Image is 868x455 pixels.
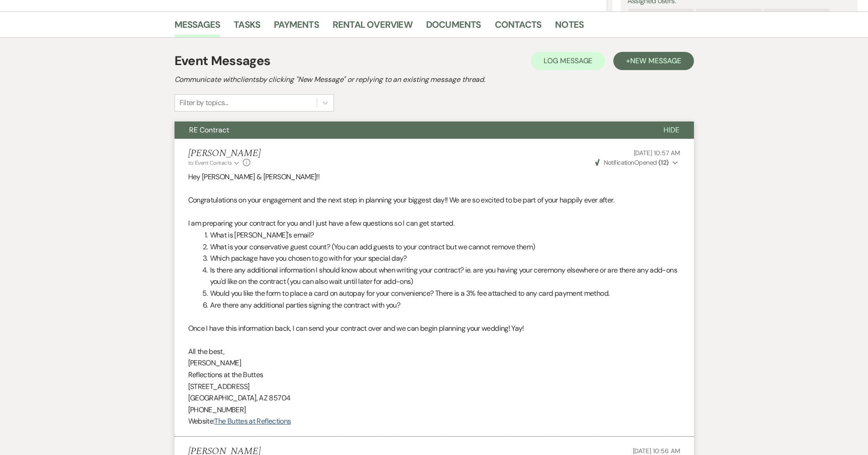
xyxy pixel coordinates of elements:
span: [DATE] 10:57 AM [634,149,680,157]
h5: [PERSON_NAME] [188,148,261,159]
a: Contacts [495,17,542,37]
p: I am preparing your contract for you and I just have a few questions so I can get started. [188,217,680,229]
a: The Buttes at Reflections [214,416,291,426]
span: Hide [663,125,679,135]
h1: Event Messages [175,51,271,71]
p: Hey [PERSON_NAME] & [PERSON_NAME]!! [188,171,680,183]
strong: ( 12 ) [658,158,669,167]
li: What is your conservative guest count? (You can add guests to your contract but we cannot remove ... [199,241,680,253]
span: Notification [604,158,634,167]
span: to: Event Contacts [188,159,232,167]
span: Log Message [544,56,592,66]
li: Would you like the form to place a card on autopay for your convenience? There is a 3% fee attach... [199,288,680,299]
a: Payments [274,17,319,37]
li: What is [PERSON_NAME]'s email? [199,229,680,241]
li: Is there any additional information I should know about when writing your contract? ie. are you h... [199,264,680,288]
div: [PERSON_NAME] [764,9,820,22]
p: [PERSON_NAME] [188,357,680,369]
div: Filter by topics... [180,97,228,108]
button: Hide [649,121,694,139]
div: [PERSON_NAME] [628,9,684,22]
span: [GEOGRAPHIC_DATA], AZ 85704 [188,393,291,403]
button: NotificationOpened (12) [594,158,680,167]
span: Opened [595,158,669,167]
span: [DATE] 10:56 AM [633,447,680,455]
a: Rental Overview [333,17,412,37]
div: [PERSON_NAME] [696,9,752,22]
a: Documents [426,17,481,37]
li: Are there any additional parties signing the contract with you? [199,299,680,311]
button: +New Message [613,52,693,70]
span: New Message [630,56,681,66]
span: RE Contract [189,125,229,135]
span: Website: [188,416,215,426]
a: Notes [555,17,584,37]
button: to: Event Contacts [188,159,241,167]
li: Which package have you chosen to go with for your special day? [199,253,680,264]
span: Reflections at the Buttes [188,370,267,379]
a: Tasks [234,17,260,37]
p: Congratulations on your engagement and the next step in planning your biggest day!! We are so exc... [188,194,680,206]
span: [PHONE_NUMBER] [188,405,246,415]
button: Log Message [531,52,605,70]
p: All the best, [188,346,680,358]
button: RE Contract [175,121,649,139]
p: Once I have this information back, I can send your contract over and we can begin planning your w... [188,323,680,334]
a: Messages [175,17,221,37]
h2: Communicate with clients by clicking "New Message" or replying to an existing message thread. [175,74,694,85]
span: [STREET_ADDRESS] [188,382,250,391]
